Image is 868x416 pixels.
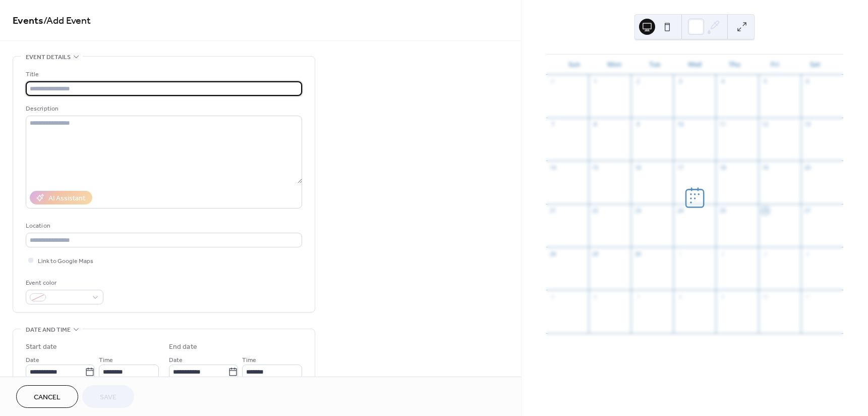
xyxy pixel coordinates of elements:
[594,55,634,75] div: Mon
[549,121,557,128] div: 7
[762,78,769,85] div: 5
[676,293,684,300] div: 8
[795,55,835,75] div: Sat
[169,355,183,366] span: Date
[804,250,812,257] div: 4
[634,164,642,171] div: 16
[762,121,769,128] div: 12
[26,342,57,352] div: Start date
[26,221,300,231] div: Location
[676,250,684,257] div: 1
[242,355,256,366] span: Time
[676,207,684,215] div: 24
[676,164,684,171] div: 17
[804,207,812,215] div: 27
[634,121,642,128] div: 9
[762,207,769,215] div: 26
[719,293,726,300] div: 9
[719,164,726,171] div: 18
[634,293,642,300] div: 7
[34,392,61,403] span: Cancel
[762,293,769,300] div: 10
[549,293,557,300] div: 5
[549,164,557,171] div: 14
[549,78,557,85] div: 31
[26,355,39,366] span: Date
[674,55,715,75] div: Wed
[26,52,71,63] span: Event details
[719,121,726,128] div: 11
[719,78,726,85] div: 4
[26,278,101,288] div: Event color
[676,78,684,85] div: 3
[43,11,91,31] span: / Add Event
[592,207,599,215] div: 22
[804,293,812,300] div: 11
[549,250,557,257] div: 28
[99,355,113,366] span: Time
[719,207,726,215] div: 25
[26,103,300,114] div: Description
[762,250,769,257] div: 3
[169,342,197,352] div: End date
[38,256,93,267] span: Link to Google Maps
[804,121,812,128] div: 13
[592,250,599,257] div: 29
[13,11,43,31] a: Events
[592,293,599,300] div: 6
[715,55,755,75] div: Thu
[804,164,812,171] div: 20
[549,207,557,215] div: 21
[755,55,795,75] div: Fri
[634,250,642,257] div: 30
[676,121,684,128] div: 10
[719,250,726,257] div: 2
[634,55,675,75] div: Tue
[592,121,599,128] div: 8
[16,385,78,408] button: Cancel
[26,325,71,335] span: Date and time
[554,55,595,75] div: Sun
[634,207,642,215] div: 23
[804,78,812,85] div: 6
[592,78,599,85] div: 1
[634,78,642,85] div: 2
[762,164,769,171] div: 19
[26,69,300,80] div: Title
[592,164,599,171] div: 15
